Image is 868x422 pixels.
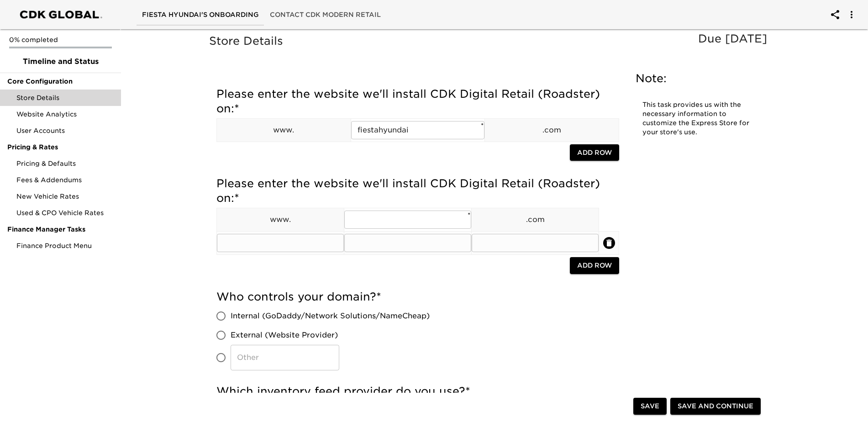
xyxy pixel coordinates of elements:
[16,126,114,135] span: User Accounts
[7,56,114,67] span: Timeline and Status
[16,93,114,102] span: Store Details
[678,401,753,412] span: Save and Continue
[231,330,338,341] span: External (Website Provider)
[16,241,114,250] span: Finance Product Menu
[16,192,114,201] span: New Vehicle Rates
[231,311,430,322] span: Internal (GoDaddy/Network Solutions/NameCheap)
[7,77,114,86] span: Core Configuration
[7,142,114,152] span: Pricing & Rates
[7,225,114,234] span: Finance Manager Tasks
[9,35,112,44] p: 0% completed
[209,34,772,48] h5: Store Details
[636,71,759,86] h5: Note:
[216,176,619,206] h5: Please enter the website we'll install CDK Digital Retail (Roadster) on:
[231,345,339,370] input: Other
[217,125,351,136] p: www.
[217,214,344,225] p: www.
[577,147,612,158] span: Add Row
[270,9,381,21] span: Contact CDK Modern Retail
[841,4,863,26] button: account of current user
[142,9,259,21] span: Fiesta Hyundai's Onboarding
[472,214,599,225] p: .com
[16,208,114,217] span: Used & CPO Vehicle Rates
[641,401,659,412] span: Save
[642,100,752,137] p: This task provides us with the necessary information to customize the Express Store for your stor...
[698,32,767,45] span: Due [DATE]
[16,159,114,168] span: Pricing & Defaults
[16,175,114,185] span: Fees & Addendums
[216,290,619,304] h5: Who controls your domain?
[485,125,619,136] p: .com
[577,260,612,271] span: Add Row
[216,87,619,116] h5: Please enter the website we'll install CDK Digital Retail (Roadster) on:
[216,384,619,399] h5: Which inventory feed provider do you use?
[670,398,761,415] button: Save and Continue
[603,237,615,249] button: delete
[16,110,114,119] span: Website Analytics
[570,257,619,274] button: Add Row
[633,398,667,415] button: Save
[824,4,846,26] button: account of current user
[570,144,619,161] button: Add Row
